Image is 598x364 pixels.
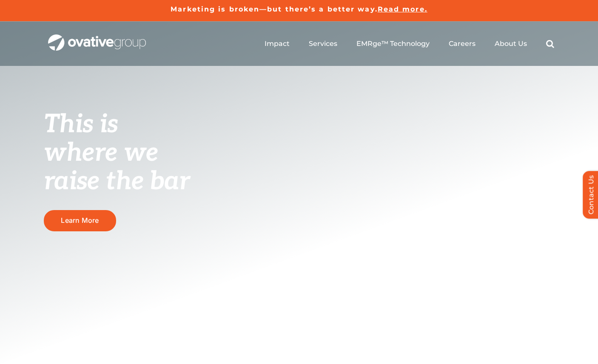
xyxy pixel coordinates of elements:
[48,34,146,42] a: OG_Full_horizontal_WHT
[44,210,116,231] a: Learn More
[356,40,430,48] a: EMRge™ Technology
[495,40,527,48] a: About Us
[378,5,427,13] a: Read more.
[61,216,99,225] span: Learn More
[449,40,476,48] a: Careers
[309,40,337,48] a: Services
[265,30,554,57] nav: Menu
[171,5,378,13] a: Marketing is broken—but there’s a better way.
[44,138,190,197] span: where we raise the bar
[546,40,554,48] a: Search
[44,109,118,140] span: This is
[265,40,290,48] a: Impact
